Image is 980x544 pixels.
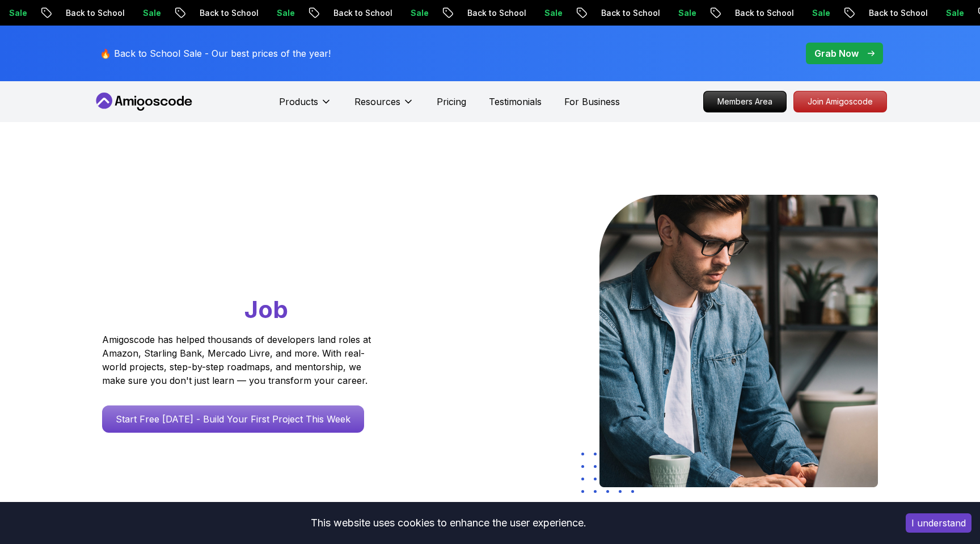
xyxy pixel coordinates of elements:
button: Resources [354,95,414,118]
a: Join Amigoscode [793,91,887,112]
p: Back to School [388,7,465,19]
p: Products [279,95,318,108]
button: Accept cookies [906,513,971,533]
p: Join Amigoscode [794,91,886,112]
p: Grab Now [814,47,859,60]
h1: Go From Learning to Hired: Master Java, Spring Boot & Cloud Skills That Get You the [102,195,415,326]
a: For Business [564,95,620,108]
img: hero [599,195,878,487]
p: Back to School [120,7,197,19]
p: Sale [64,7,100,19]
span: Job [244,295,288,324]
a: Start Free [DATE] - Build Your First Project This Week [102,405,364,433]
p: Back to School [522,7,599,19]
a: Members Area [703,91,787,112]
p: 🔥 Back to School Sale - Our best prices of the year! [100,47,331,60]
p: Sale [733,7,769,19]
p: Sale [197,7,234,19]
button: Products [279,95,332,118]
p: Amigoscode has helped thousands of developers land roles at Amazon, Starling Bank, Mercado Livre,... [102,333,374,387]
p: Members Area [704,91,786,112]
p: Back to School [656,7,733,19]
p: Sale [599,7,635,19]
p: Resources [354,95,400,108]
p: Back to School [254,7,331,19]
a: Pricing [437,95,466,108]
p: Sale [465,7,501,19]
p: Back to School [789,7,867,19]
p: Sale [867,7,903,19]
p: Sale [331,7,367,19]
div: This website uses cookies to enhance the user experience. [9,510,889,535]
a: Testimonials [489,95,542,108]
